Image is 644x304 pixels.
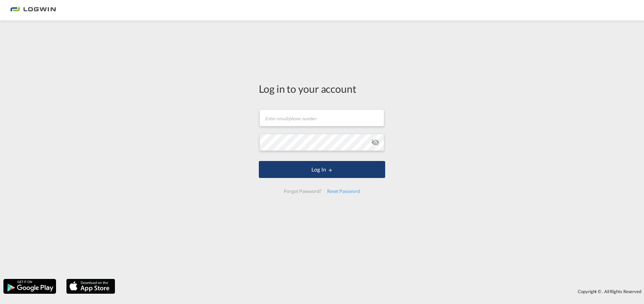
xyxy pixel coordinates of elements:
div: Reset Password [324,185,363,197]
div: Copyright © . All Rights Reserved [119,286,644,297]
img: bc73a0e0d8c111efacd525e4c8ad7d32.png [10,3,56,18]
div: Log in to your account [259,82,385,96]
div: Forgot Password? [281,185,324,197]
img: apple.png [66,278,116,294]
md-icon: icon-eye-off [371,138,379,146]
input: Enter email/phone number [260,109,384,126]
img: google.png [3,278,57,294]
button: LOGIN [259,161,385,178]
